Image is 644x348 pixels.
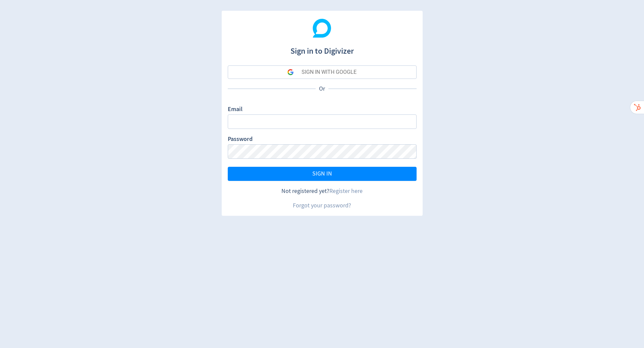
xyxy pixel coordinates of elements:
a: Register here [329,187,363,195]
h1: Sign in to Digivizer [228,40,417,57]
span: SIGN IN [312,171,332,177]
a: Forgot your password? [293,202,351,209]
p: Or [316,85,328,93]
label: Password [228,135,253,144]
button: SIGN IN [228,167,417,181]
button: SIGN IN WITH GOOGLE [228,65,417,79]
img: Digivizer Logo [313,19,331,38]
div: SIGN IN WITH GOOGLE [302,65,357,79]
label: Email [228,105,243,114]
div: Not registered yet? [228,187,417,195]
